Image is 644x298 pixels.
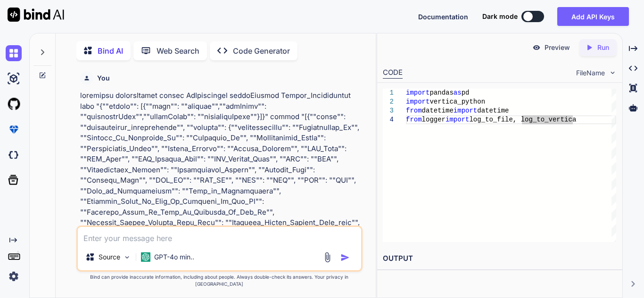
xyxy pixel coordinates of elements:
span: logger [422,116,446,123]
p: Web Search [157,45,199,56]
img: settings [6,268,22,284]
img: Pick Models [123,253,131,261]
span: datetime [477,107,509,114]
span: import [454,107,477,114]
p: Source [99,252,120,262]
img: attachment [322,252,333,263]
p: Bind AI [98,45,123,56]
span: pd [462,89,470,97]
span: as [454,89,462,97]
span: log_to_file, log_to_vertica [469,116,576,123]
p: Preview [545,43,570,52]
span: FileName [576,68,605,78]
img: GPT-4o mini [141,252,150,262]
span: Documentation [418,13,468,21]
img: icon [340,253,350,262]
span: from [406,107,422,114]
p: Bind can provide inaccurate information, including about people. Always double-check its answers.... [76,274,363,288]
p: GPT-4o min.. [154,252,194,262]
span: import [446,116,469,123]
div: 4 [383,115,394,124]
div: 2 [383,97,394,106]
img: ai-studio [6,71,22,87]
img: darkCloudIdeIcon [6,147,22,163]
h6: You [97,73,110,83]
img: Bind AI [8,8,64,22]
span: vertica_python [429,98,485,105]
button: Documentation [418,12,468,22]
h2: OUTPUT [377,248,622,270]
img: chat [6,45,22,61]
p: Run [597,43,609,52]
img: githubLight [6,96,22,112]
span: datetime [422,107,454,114]
div: 1 [383,89,394,97]
img: preview [532,43,541,52]
img: chevron down [609,69,617,77]
span: from [406,116,422,123]
div: 3 [383,106,394,115]
button: Add API Keys [557,7,629,26]
p: Code Generator [233,45,290,56]
span: Dark mode [482,12,518,21]
div: CODE [383,67,403,79]
span: pandas [429,89,453,97]
span: import [406,89,429,97]
span: import [406,98,429,105]
img: premium [6,121,22,137]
